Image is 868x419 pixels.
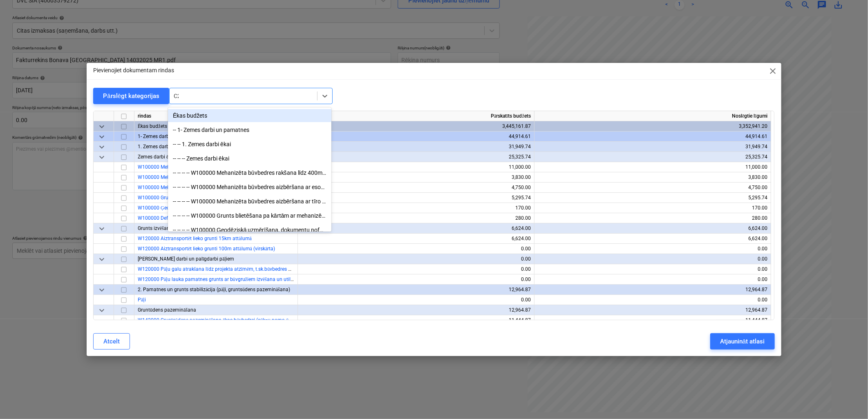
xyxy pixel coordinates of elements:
[168,166,331,179] div: -- -- -- -- W100000 Mehanizēta būvbedres rakšana līdz 400mm virs projekta atzīmes
[138,154,175,160] span: Zemes darbi ēkai
[138,185,442,190] a: W100000 Mehanizēta būvbedres aizbēršana ar tīro smilti (30%), pēc betonēšanas un hidroizolācijas ...
[538,264,767,274] div: 0.00
[138,195,456,201] a: W100000 Grunts blietēšana pa kārtām ar mehanizētām rokas blietēm pēc betonēšanas un hidroizolācij...
[93,66,174,75] p: Pievienojiet dokumentam rindas
[301,223,531,234] div: 6,624.00
[168,209,331,222] div: -- -- -- -- W100000 Grunts blietēšana pa kārtām ar mehanizētām rokas blietēm pēc betonēšanas un h...
[301,305,531,315] div: 12,964.87
[538,162,767,172] div: 11,000.00
[138,144,180,149] span: 1. Zemes darbi ēkai
[138,123,167,129] span: Ēkas budžets
[138,164,304,170] a: W100000 Mehanizēta būvbedres rakšana līdz 400mm virs projekta atzīmes
[97,305,107,315] span: keyboard_arrow_down
[138,317,331,323] span: W142000 Gruntsūdens pazemināšana ēkas būvbedrei (sūkņu noma ūdens atsūknēšanai)
[301,172,531,183] div: 3,830.00
[301,162,531,172] div: 11,000.00
[103,336,120,347] div: Atcelt
[97,224,107,234] span: keyboard_arrow_down
[301,152,531,162] div: 25,325.74
[301,244,531,254] div: 0.00
[538,131,767,142] div: 44,914.61
[138,215,296,221] a: W100000 Deformācijas moduļa mērījums (būvbedres grunts pretestība)
[93,88,169,104] button: Pārslēgt kategorijas
[168,152,331,165] div: -- -- -- Zemes darbi ēkai
[301,254,531,264] div: 0.00
[538,234,767,244] div: 6,624.00
[720,336,765,347] div: Atjaunināt atlasi
[768,66,778,76] span: close
[138,174,434,180] a: W100000 Mehanizēta būvbedres aizbēršana ar esošo grunti, pēc betonēšanas un hidroizolācijas darbu...
[538,285,767,295] div: 12,964.87
[301,234,531,244] div: 6,624.00
[301,193,531,203] div: 5,295.74
[301,203,531,213] div: 170.00
[97,254,107,264] span: keyboard_arrow_down
[97,132,107,142] span: keyboard_arrow_down
[301,121,531,131] div: 3,445,161.87
[93,333,130,350] button: Atcelt
[301,183,531,193] div: 4,750.00
[138,246,275,252] a: W120000 Aiztransportēt lieko grunti 100m attālumā (virskārta)
[827,380,868,419] iframe: Chat Widget
[538,244,767,254] div: 0.00
[301,131,531,142] div: 44,914.61
[538,193,767,203] div: 5,295.74
[301,285,531,295] div: 12,964.87
[168,109,331,122] div: Ēkas budžets
[538,142,767,152] div: 31,949.74
[538,295,767,305] div: 0.00
[168,181,331,194] div: -- -- -- -- W100000 Mehanizēta būvbedres aizbēršana ar esošo grunti, pēc betonēšanas un hidroizol...
[97,142,107,152] span: keyboard_arrow_down
[97,152,107,162] span: keyboard_arrow_down
[134,111,298,121] div: rindas
[168,223,331,236] div: -- -- -- -- W100000 Ģeodēziskā uzmērīšana, dokumentu noformēšana
[538,213,767,223] div: 280.00
[168,138,331,151] div: -- -- 1. Zemes darbi ēkai
[138,225,172,231] span: Grunts izvēšana
[301,213,531,223] div: 280.00
[538,315,767,325] div: 11,444.87
[138,276,304,282] a: W120000 Pāļu lauka pamatnes grunts ar būvgružiem izvēšana un utilizācija
[538,274,767,285] div: 0.00
[301,264,531,274] div: 0.00
[138,205,270,211] a: W100000 Ģeodēziskā uzmērīšana, dokumentu noformēšana
[138,134,201,139] span: 1- Zemes darbi un pamatnes
[97,122,107,131] span: keyboard_arrow_down
[138,256,234,262] span: Zemes darbi un palīgdarbi pāļiem
[538,203,767,213] div: 170.00
[301,315,531,325] div: 11,444.87
[538,254,767,264] div: 0.00
[138,266,394,272] a: W120000 Pāļu galu atrakšana līdz projekta atzīmēm, t.sk.būvbedres apakšas planēšana, pielīdzināša...
[138,287,290,292] span: 2. Pamatnes un grunts stabilizācija (pāļi, gruntsūdens pazemināšana)
[168,123,331,136] div: -- 1- Zemes darbi un pamatnes
[538,223,767,234] div: 6,624.00
[301,142,531,152] div: 31,949.74
[138,297,146,303] a: Pāļi
[298,111,535,121] div: Pārskatīts budžets
[538,121,767,131] div: 3,352,941.20
[301,274,531,285] div: 0.00
[168,195,331,208] div: -- -- -- -- W100000 Mehanizēta būvbedres aizbēršana ar tīro smilti (30%), pēc betonēšanas un hidr...
[535,111,771,121] div: Noslēgtie līgumi
[138,236,252,241] a: W120000 Aiztransportēt lieko grunti 15km attālumā
[538,152,767,162] div: 25,325.74
[103,91,159,101] div: Pārslēgt kategorijas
